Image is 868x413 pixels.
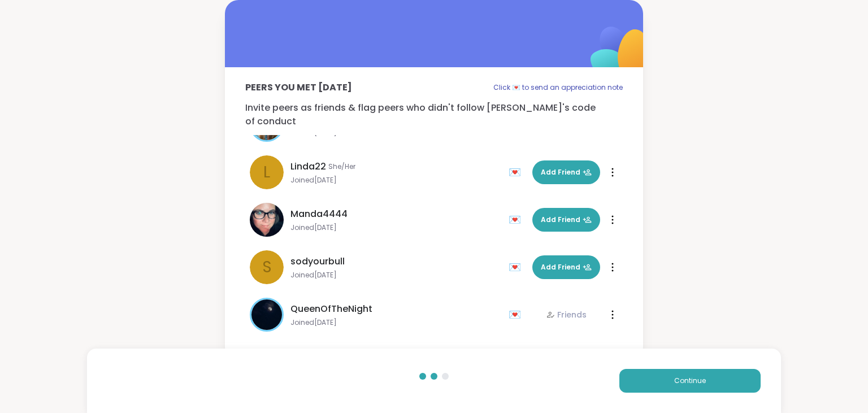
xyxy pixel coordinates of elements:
div: Friends [546,309,587,320]
div: 💌 [509,258,526,276]
p: Click 💌 to send an appreciation note [493,81,623,94]
div: 💌 [509,306,526,324]
span: Joined [DATE] [290,271,502,280]
span: L [263,160,270,184]
span: Add Friend [541,215,592,225]
p: Peers you met [DATE] [245,81,352,94]
img: Manda4444 [250,203,284,237]
span: sodyourbull [290,255,345,268]
button: Add Friend [532,208,600,232]
span: QueenOfTheNight [290,302,372,316]
img: QueenOfTheNight [251,299,282,330]
button: Continue [619,369,761,393]
span: Joined [DATE] [290,223,502,232]
span: Joined [DATE] [290,318,502,327]
div: 💌 [509,163,526,181]
button: Add Friend [532,255,600,279]
span: She/Her [328,162,355,171]
span: Joined [DATE] [290,176,502,185]
span: Continue [674,376,706,386]
span: Add Friend [541,167,592,177]
div: 💌 [509,211,526,229]
p: Invite peers as friends & flag peers who didn't follow [PERSON_NAME]'s code of conduct [245,101,623,128]
span: Linda22 [290,160,326,173]
span: Manda4444 [290,207,348,221]
span: s [262,255,272,279]
button: Add Friend [532,160,600,184]
span: Add Friend [541,262,592,272]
